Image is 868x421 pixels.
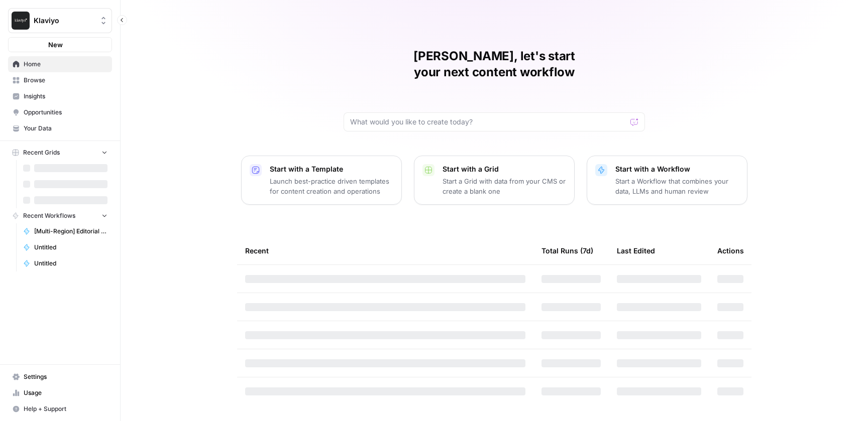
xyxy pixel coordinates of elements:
div: Total Runs (7d) [541,237,593,264]
span: Settings [24,372,107,381]
span: Untitled [34,243,107,252]
p: Start a Workflow that combines your data, LLMs and human review [615,176,739,196]
span: Home [24,60,107,69]
input: What would you like to create today? [350,117,626,127]
button: New [8,37,112,52]
span: Usage [24,388,107,397]
span: [Multi-Region] Editorial feature page [34,227,107,236]
a: Your Data [8,120,112,136]
a: Untitled [19,255,112,271]
button: Recent Grids [8,145,112,160]
button: Start with a TemplateLaunch best-practice driven templates for content creation and operations [241,156,402,205]
a: Untitled [19,239,112,255]
span: New [48,40,63,50]
p: Start with a Template [270,164,393,174]
button: Help + Support [8,401,112,417]
button: Start with a WorkflowStart a Workflow that combines your data, LLMs and human review [587,156,747,205]
a: Settings [8,369,112,385]
p: Launch best-practice driven templates for content creation and operations [270,176,393,196]
div: Actions [717,237,744,264]
div: Recent [245,237,525,264]
span: Klaviyo [34,16,94,26]
button: Recent Workflows [8,208,112,223]
h1: [PERSON_NAME], let's start your next content workflow [344,48,645,80]
a: Opportunities [8,104,112,120]
span: Untitled [34,259,107,268]
div: Last Edited [617,237,655,264]
span: Recent Grids [23,148,60,157]
a: Usage [8,385,112,401]
a: Home [8,56,112,72]
button: Workspace: Klaviyo [8,8,112,33]
span: Opportunities [24,108,107,117]
span: Browse [24,76,107,85]
a: Browse [8,72,112,88]
span: Insights [24,92,107,101]
a: Insights [8,88,112,104]
img: Klaviyo Logo [12,12,30,30]
p: Start with a Workflow [615,164,739,174]
span: Help + Support [24,404,107,413]
a: [Multi-Region] Editorial feature page [19,223,112,239]
p: Start a Grid with data from your CMS or create a blank one [443,176,566,196]
button: Start with a GridStart a Grid with data from your CMS or create a blank one [414,156,575,205]
span: Recent Workflows [23,211,75,220]
p: Start with a Grid [443,164,566,174]
span: Your Data [24,124,107,133]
